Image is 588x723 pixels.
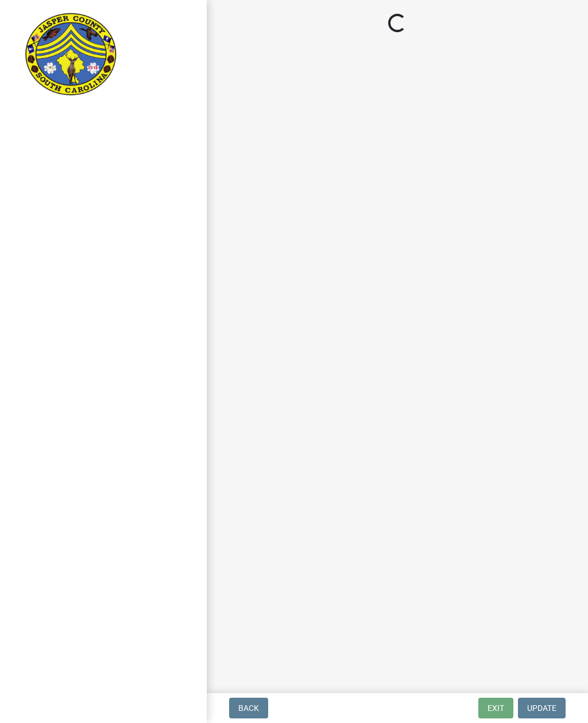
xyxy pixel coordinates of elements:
[229,698,268,718] button: Back
[527,703,556,713] span: Update
[518,698,566,718] button: Update
[478,698,513,718] button: Exit
[23,12,119,98] img: Jasper County, South Carolina
[238,703,259,713] span: Back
